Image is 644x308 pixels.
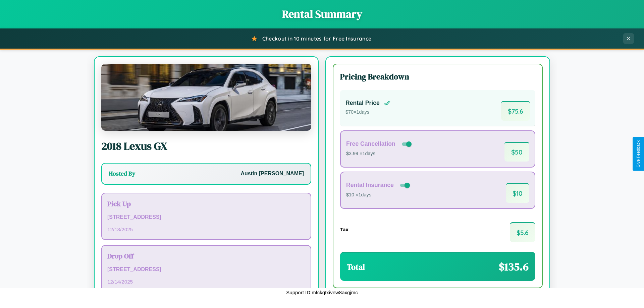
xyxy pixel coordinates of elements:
h4: Rental Insurance [346,182,394,189]
p: 12 / 13 / 2025 [107,225,305,234]
span: $ 135.6 [499,259,529,274]
p: 12 / 14 / 2025 [107,277,305,286]
div: Give Feedback [636,140,641,168]
img: Lexus GX [101,64,311,131]
p: Support ID: mfckqtxivnw8axgjmc [286,288,358,297]
span: $ 10 [506,183,529,203]
span: $ 50 [504,142,529,162]
h3: Pick Up [107,199,305,208]
p: $ 70 × 1 days [345,108,390,117]
h4: Rental Price [345,100,380,107]
h3: Pricing Breakdown [340,71,535,82]
h4: Tax [340,227,348,232]
h3: Total [347,261,365,272]
h1: Rental Summary [7,7,637,21]
h2: 2018 Lexus GX [101,139,311,153]
h3: Drop Off [107,251,305,261]
p: $10 × 1 days [346,191,411,199]
span: $ 5.6 [510,222,535,242]
h3: Hosted By [109,170,135,178]
p: [STREET_ADDRESS] [107,212,305,222]
h4: Free Cancellation [346,140,395,147]
p: $3.99 × 1 days [346,149,413,158]
span: Checkout in 10 minutes for Free Insurance [262,35,371,42]
p: Austin [PERSON_NAME] [241,169,304,179]
p: [STREET_ADDRESS] [107,265,305,274]
span: $ 75.6 [501,101,530,121]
